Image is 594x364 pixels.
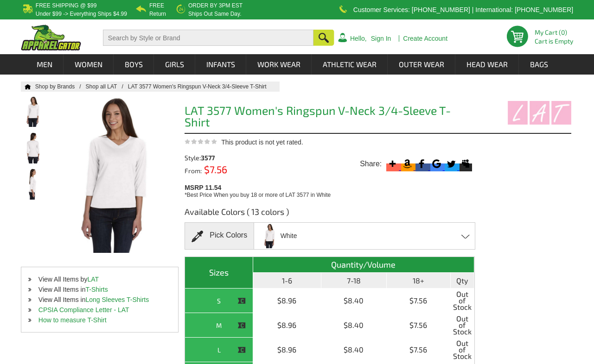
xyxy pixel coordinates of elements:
[387,338,451,362] td: $7.56
[185,166,258,174] div: From:
[202,163,227,175] span: $7.56
[87,276,99,283] a: LAT
[187,344,250,356] div: L
[519,54,559,75] a: Bags
[453,291,472,310] span: Out of Stock
[221,138,303,146] span: This product is not yet rated.
[185,222,254,250] div: Pick Colors
[188,11,243,17] p: ships out same day.
[253,273,321,289] th: 1-6
[185,206,474,222] h3: Available Colors ( 13 colors )
[253,289,321,313] td: $8.96
[36,11,127,17] p: under $99 -> everything ships $4.99
[321,338,387,362] td: $8.40
[371,35,391,42] a: Sign In
[185,182,477,199] div: MSRP 11.54
[36,2,97,9] b: Free Shipping @ $99
[21,284,178,295] li: View All Items in
[26,54,63,75] a: Men
[456,54,518,75] a: Head Wear
[350,35,367,42] a: Hello,
[360,159,382,169] span: Share:
[35,83,86,90] a: Shop by Brands
[253,257,474,273] th: Quantity/Volume
[312,54,387,75] a: Athletic Wear
[185,155,258,161] div: Style:
[535,38,573,44] span: Cart is Empty
[185,257,253,289] th: Sizes
[185,138,217,144] img: This product is not yet rated.
[260,224,279,248] img: White
[253,338,321,362] td: $8.96
[237,321,246,330] img: This item is CLOSEOUT!
[415,157,428,170] svg: Facebook
[253,313,321,338] td: $8.96
[508,101,571,125] img: LAT
[388,54,455,75] a: Outer Wear
[453,340,472,359] span: Out of Stock
[114,54,153,75] a: Boys
[86,83,128,90] a: Shop all LAT
[187,295,250,307] div: S
[403,35,447,42] a: Create Account
[21,84,31,89] a: Home
[453,315,472,335] span: Out of Stock
[237,346,246,354] img: This item is CLOSEOUT!
[460,157,472,170] svg: Myspace
[188,2,243,9] b: Order by 3PM EST
[237,297,246,305] img: This item is CLOSEOUT!
[387,273,451,289] th: 18+
[38,316,107,324] a: How to measure T-Shirt
[281,228,297,244] span: White
[21,274,178,284] li: View All Items by
[149,2,164,9] b: Free
[321,313,387,338] td: $8.40
[185,192,331,198] span: *Best Price When you buy 18 or more of LAT 3577 in White
[387,289,451,313] td: $7.56
[196,54,246,75] a: Infants
[321,289,387,313] td: $8.40
[64,54,113,75] a: Women
[154,54,195,75] a: Girls
[103,30,313,46] input: Search by Style or Brand
[21,25,81,50] img: ApparelGator
[535,29,569,36] li: My Cart (0)
[128,83,276,90] a: LAT 3577 Women's Ringspun V-Neck 3/4-Sleeve T-Shirt
[38,306,129,314] a: CPSIA Compliance Letter - LAT
[430,157,443,170] svg: Google Bookmark
[149,11,166,17] p: Return
[21,295,178,305] li: View All Items in
[86,286,108,293] a: T-Shirts
[247,54,311,75] a: Work Wear
[401,157,414,170] svg: Amazon
[386,157,399,170] svg: More
[86,296,149,303] a: Long Sleeves T-Shirts
[187,320,250,331] div: M
[321,273,387,289] th: 7-18
[185,105,474,131] h1: LAT 3577 Women's Ringspun V-Neck 3/4-Sleeve T-Shirt
[451,273,474,289] th: Qty
[353,7,573,13] p: Customer Services: [PHONE_NUMBER] | International: [PHONE_NUMBER]
[445,157,457,170] svg: Twitter
[201,154,215,162] span: 3577
[387,313,451,338] td: $7.56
